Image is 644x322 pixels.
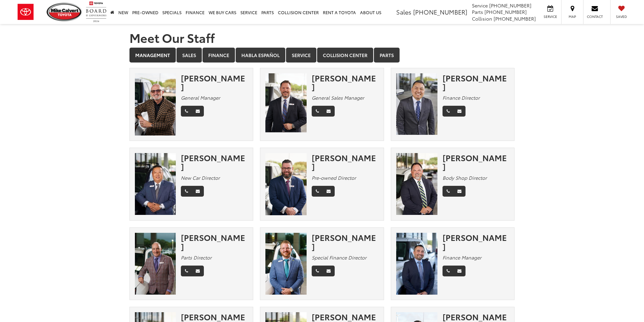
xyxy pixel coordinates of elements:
[443,153,509,171] div: [PERSON_NAME]
[129,48,515,63] div: Department Tabs
[443,73,509,91] div: [PERSON_NAME]
[265,153,307,215] img: Wesley Worton
[443,266,454,276] a: Phone
[181,266,192,276] a: Phone
[181,94,220,101] em: General Manager
[472,15,492,22] span: Collision
[181,254,212,261] em: Parts Director
[374,48,400,63] a: Parts
[396,153,437,215] img: Chuck Baldridge
[312,174,356,181] em: Pre-owned Director
[472,8,483,15] span: Parts
[396,233,437,295] img: David Tep
[484,8,527,15] span: [PHONE_NUMBER]
[443,254,481,261] em: Finance Manager
[443,233,509,251] div: [PERSON_NAME]
[317,48,373,63] a: Collision Center
[565,14,580,19] span: Map
[472,2,488,9] span: Service
[312,73,379,91] div: [PERSON_NAME]
[202,48,235,63] a: Finance
[443,94,480,101] em: Finance Director
[47,3,82,21] img: Mike Calvert Toyota
[181,106,192,117] a: Phone
[181,186,192,197] a: Phone
[443,106,454,117] a: Phone
[181,174,220,181] em: New Car Director
[265,233,307,295] img: Stephen Lee
[312,233,379,251] div: [PERSON_NAME]
[396,7,411,16] span: Sales
[181,233,248,251] div: [PERSON_NAME]
[236,48,285,63] a: Habla Español
[453,186,466,197] a: Email
[135,73,176,135] img: Mike Gorbet
[312,106,323,117] a: Phone
[494,15,536,22] span: [PHONE_NUMBER]
[323,106,335,117] a: Email
[453,106,466,117] a: Email
[312,186,323,197] a: Phone
[443,174,487,181] em: Body Shop Director
[614,14,629,19] span: Saved
[489,2,531,9] span: [PHONE_NUMBER]
[396,73,437,135] img: Adam Nguyen
[181,153,248,171] div: [PERSON_NAME]
[192,266,204,276] a: Email
[413,7,467,16] span: [PHONE_NUMBER]
[453,266,466,276] a: Email
[312,254,366,261] em: Special Finance Director
[323,266,335,276] a: Email
[192,106,204,117] a: Email
[135,233,176,295] img: Robert Fabian
[443,186,454,197] a: Phone
[323,186,335,197] a: Email
[543,14,558,19] span: Service
[312,94,364,101] em: General Sales Manager
[129,31,515,44] h1: Meet Our Staff
[181,73,248,91] div: [PERSON_NAME]
[312,153,379,171] div: [PERSON_NAME]
[312,266,323,276] a: Phone
[286,48,316,63] a: Service
[176,48,202,63] a: Sales
[135,153,176,215] img: Ed Yi
[129,48,176,63] a: Management
[265,73,307,135] img: Ronny Haring
[192,186,204,197] a: Email
[587,14,603,19] span: Contact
